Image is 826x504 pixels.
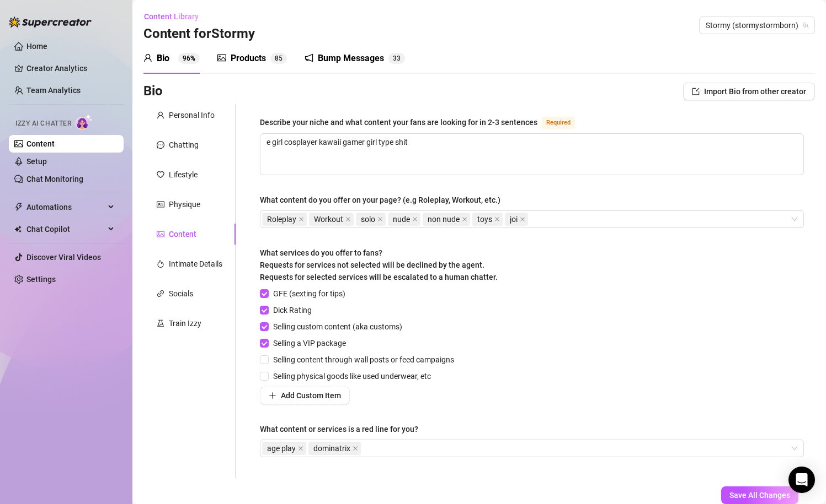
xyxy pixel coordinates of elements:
[706,17,808,34] span: Stormy (stormystormborn)
[143,53,152,62] span: user
[169,258,222,270] div: Intimate Details
[157,52,169,65] div: Bio
[388,213,420,226] span: nude
[157,200,164,208] span: idcard
[281,391,341,400] span: Add Custom Item
[269,288,350,300] span: GFE (sexting for tips)
[345,216,351,222] span: close
[494,216,500,222] span: close
[217,53,226,62] span: picture
[260,423,426,435] label: What content or services is a red line for you?
[157,319,164,327] span: experiment
[169,169,198,181] div: Lifestyle
[26,59,115,77] a: Creator Analytics
[157,230,164,238] span: picture
[802,22,809,29] span: team
[231,52,266,65] div: Products
[388,53,405,64] sup: 33
[143,83,163,100] h3: Bio
[393,55,397,62] span: 3
[314,213,343,225] span: Workout
[275,55,279,62] span: 8
[26,42,47,51] a: Home
[510,213,518,225] span: joi
[26,275,56,284] a: Settings
[14,203,23,212] span: thunderbolt
[269,304,316,316] span: Dick Rating
[397,55,401,62] span: 3
[269,321,407,333] span: Selling custom content (aka customs)
[9,17,92,28] img: logo-BBDzfeDw.svg
[262,442,306,455] span: age play
[15,118,71,129] span: Izzy AI Chatter
[260,387,350,404] button: Add Custom Item
[169,139,199,151] div: Chatting
[260,116,587,129] label: Describe your niche and what content your fans are looking for in 2-3 sentences
[26,157,47,166] a: Setup
[26,198,105,216] span: Automations
[428,213,460,225] span: non nude
[26,220,105,238] span: Chat Copilot
[267,442,296,454] span: age play
[505,213,528,226] span: joi
[472,213,503,226] span: toys
[318,52,384,65] div: Bump Messages
[692,88,700,95] span: import
[260,194,508,206] label: What content do you offer on your page? (e.g Roleplay, Workout, etc.)
[309,213,354,226] span: Workout
[262,213,307,226] span: Roleplay
[788,467,815,493] div: Open Intercom Messenger
[361,213,375,225] span: solo
[143,8,207,25] button: Content Library
[169,198,200,210] div: Physique
[157,290,164,297] span: link
[260,116,537,128] div: Describe your niche and what content your fans are looking for in 2-3 sentences
[299,216,304,222] span: close
[260,423,418,435] div: What content or services is a red line for you?
[267,213,296,225] span: Roleplay
[144,12,199,21] span: Content Library
[423,213,470,226] span: non nude
[157,111,164,119] span: user
[269,337,350,349] span: Selling a VIP package
[260,194,500,206] div: What content do you offer on your page? (e.g Roleplay, Workout, etc.)
[169,109,215,121] div: Personal Info
[305,53,313,62] span: notification
[356,213,386,226] span: solo
[308,442,361,455] span: dominatrix
[169,228,196,240] div: Content
[26,86,81,95] a: Team Analytics
[530,213,532,226] input: What content do you offer on your page? (e.g Roleplay, Workout, etc.)
[269,370,435,382] span: Selling physical goods like used underwear, etc
[143,25,255,43] h3: Content for Stormy
[157,141,164,149] span: message
[76,114,93,130] img: AI Chatter
[269,392,276,399] span: plus
[269,354,459,366] span: Selling content through wall posts or feed campaigns
[157,171,164,178] span: heart
[260,248,498,281] span: What services do you offer to fans? Requests for services not selected will be declined by the ag...
[26,253,101,262] a: Discover Viral Videos
[353,446,358,451] span: close
[313,442,350,454] span: dominatrix
[14,225,22,233] img: Chat Copilot
[462,216,467,222] span: close
[542,117,575,129] span: Required
[260,134,803,175] textarea: Describe your niche and what content your fans are looking for in 2-3 sentences
[157,260,164,268] span: fire
[377,216,383,222] span: close
[412,216,418,222] span: close
[683,83,815,100] button: Import Bio from other creator
[721,486,798,504] button: Save All Changes
[26,139,55,148] a: Content
[477,213,492,225] span: toys
[393,213,410,225] span: nude
[363,442,365,455] input: What content or services is a red line for you?
[270,53,287,64] sup: 85
[298,446,303,451] span: close
[178,53,200,64] sup: 96%
[729,491,790,500] span: Save All Changes
[520,216,525,222] span: close
[169,317,201,329] div: Train Izzy
[169,288,193,300] div: Socials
